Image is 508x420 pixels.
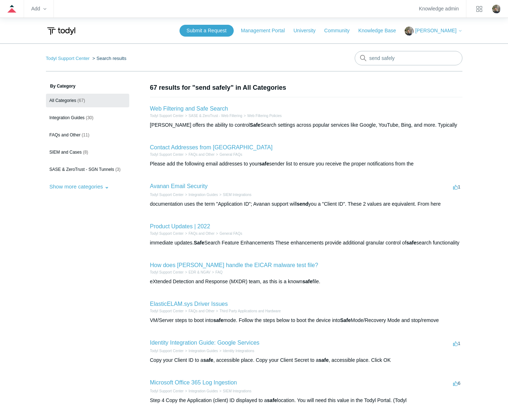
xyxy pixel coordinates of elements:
a: General FAQs [219,153,242,157]
span: 6 [453,381,460,386]
li: Todyl Support Center [150,388,184,394]
a: SASE & ZeroTrust - SGN Tunnels (3) [46,163,129,176]
li: Todyl Support Center [150,192,184,197]
em: safe [259,161,269,167]
div: [PERSON_NAME] offers the ability to control Search settings across popular services like Google, ... [150,121,462,129]
span: 1 [453,341,460,346]
img: user avatar [492,5,501,13]
a: Todyl Support Center [150,232,184,235]
a: SIEM and Cases (8) [46,145,129,159]
a: Todyl Support Center [150,389,184,393]
a: Todyl Support Center [150,114,184,118]
li: Todyl Support Center [150,308,184,314]
a: FAQs and Other [188,153,214,157]
span: (8) [83,150,88,155]
a: Knowledge admin [419,7,459,11]
div: VM/Server steps to boot into mode. Follow the steps below to boot the device into Mode/Recovery M... [150,317,462,324]
em: safe [213,317,223,323]
span: FAQs and Other [50,132,81,137]
a: FAQs and Other [188,309,214,313]
li: Todyl Support Center [150,231,184,236]
h3: By Category [46,83,129,89]
a: Integration Guides [188,349,218,353]
li: Todyl Support Center [46,56,91,61]
li: FAQs and Other [183,152,214,157]
li: Todyl Support Center [150,270,184,275]
a: All Categories (67) [46,94,129,107]
a: Web Filtering and Safe Search [150,106,228,112]
a: Community [324,27,357,34]
div: Step 4 Copy the Application (client) ID displayed to a location. You will need this value in the ... [150,397,462,404]
span: (30) [86,115,93,120]
li: SASE & ZeroTrust - Web Filtering [183,113,242,118]
a: FAQs and Other [188,232,214,235]
span: (11) [82,132,89,137]
a: SASE & ZeroTrust - Web Filtering [188,114,242,118]
div: Please add the following email addresses to your sender list to ensure you receive the proper not... [150,160,462,168]
a: Todyl Support Center [150,309,184,313]
li: General FAQs [215,231,242,236]
a: Third Party Applications and Hardware [219,309,281,313]
a: How does [PERSON_NAME] handle the EICAR malware test file? [150,262,318,268]
span: All Categories [50,98,76,103]
img: Todyl Support Center Help Center home page [46,24,76,38]
a: Identity Integrations [223,349,254,353]
a: ElasticELAM.sys Driver Issues [150,301,228,307]
li: Search results [91,56,126,61]
span: (67) [78,98,85,103]
a: Submit a Request [180,25,234,37]
em: send [297,201,308,207]
a: Todyl Support Center [150,349,184,353]
em: safe [406,240,416,246]
em: Safe [340,317,351,323]
em: safe [203,357,213,363]
a: Todyl Support Center [46,56,90,61]
a: Product Updates | 2022 [150,223,210,229]
a: FAQ [215,270,223,274]
li: FAQs and Other [183,308,214,314]
a: SIEM Integrations [223,389,251,393]
button: Show more categories [46,180,113,193]
li: Identity Integrations [218,348,254,354]
span: SIEM and Cases [50,150,82,155]
a: EDR & NGAV [188,270,210,274]
span: Integration Guides [50,115,85,120]
li: FAQs and Other [183,231,214,236]
a: Todyl Support Center [150,270,184,274]
span: SASE & ZeroTrust - SGN Tunnels [50,167,114,172]
h1: 67 results for "send safely" in All Categories [150,83,462,93]
li: Integration Guides [183,388,218,394]
em: safe [302,279,312,284]
li: Todyl Support Center [150,113,184,118]
li: Integration Guides [183,192,218,197]
a: Integration Guides [188,389,218,393]
a: Microsoft Office 365 Log Ingestion [150,379,237,386]
a: Contact Addresses from [GEOGRAPHIC_DATA] [150,144,273,150]
span: 1 [453,184,460,190]
em: safe [267,397,277,403]
em: safe [319,357,329,363]
em: Safe [194,240,205,246]
li: Third Party Applications and Hardware [215,308,281,314]
a: Avanan Email Security [150,183,208,189]
input: Search [355,51,462,65]
a: Management Portal [241,27,292,34]
a: Todyl Support Center [150,193,184,197]
div: eXtended Detection and Response (MXDR) team, as this is a known file. [150,278,462,285]
span: [PERSON_NAME] [415,28,456,33]
a: Web Filtering Policies [247,114,282,118]
a: Identity Integration Guide: Google Services [150,340,260,346]
li: FAQ [210,270,223,275]
span: (3) [115,167,121,172]
zd-hc-trigger: Click your profile icon to open the profile menu [492,5,501,13]
zd-hc-trigger: Add [31,7,46,11]
li: EDR & NGAV [183,270,210,275]
a: Knowledge Base [358,27,403,34]
button: [PERSON_NAME] [405,27,462,36]
li: SIEM Integrations [218,192,251,197]
div: documentation uses the term "Application ID"; Avanan support will you a "Client ID". These 2 valu... [150,200,462,208]
li: General FAQs [215,152,242,157]
div: immediate updates. Search Feature Enhancements These enhancements provide additional granular con... [150,239,462,247]
li: SIEM Integrations [218,388,251,394]
li: Integration Guides [183,348,218,354]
